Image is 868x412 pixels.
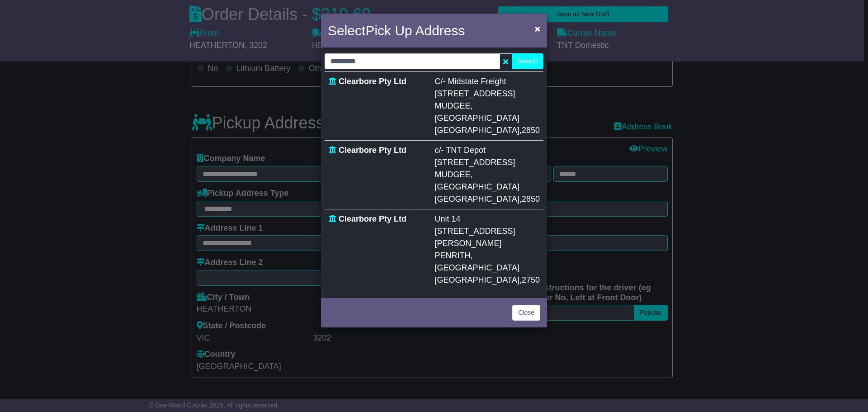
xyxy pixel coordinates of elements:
span: × [535,24,540,34]
span: MUDGEE [435,170,471,179]
span: 2850 [522,194,540,204]
span: Unit 14 [435,214,461,223]
span: [GEOGRAPHIC_DATA] [435,114,519,123]
span: 2750 [522,275,540,284]
td: , , [431,209,543,290]
span: Clearbore Pty Ltd [339,146,406,155]
span: PENRITH [435,251,471,260]
span: [GEOGRAPHIC_DATA] [435,182,519,191]
span: Pick Up [365,23,412,38]
h4: Select [328,20,465,41]
span: [GEOGRAPHIC_DATA] [435,194,519,204]
button: Search [512,53,543,69]
span: [STREET_ADDRESS] [435,158,515,167]
td: , , [431,141,543,209]
span: [GEOGRAPHIC_DATA] [435,263,519,272]
span: [GEOGRAPHIC_DATA] [435,126,519,135]
span: Address [415,23,465,38]
span: c/- TNT Depot [435,146,486,155]
span: 2850 [522,126,540,135]
span: C/- Midstate Freight [435,77,506,86]
button: Close [512,305,540,321]
button: Close [530,19,545,38]
span: Clearbore Pty Ltd [339,214,406,223]
span: [GEOGRAPHIC_DATA] [435,275,519,284]
span: [STREET_ADDRESS] [435,89,515,98]
td: , , [431,72,543,141]
span: [STREET_ADDRESS][PERSON_NAME] [435,227,515,248]
span: MUDGEE [435,101,471,110]
span: Clearbore Pty Ltd [339,77,406,86]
